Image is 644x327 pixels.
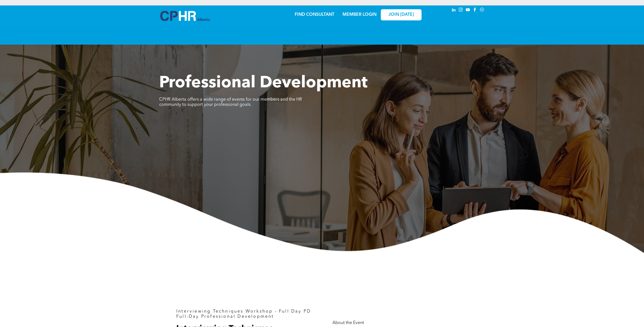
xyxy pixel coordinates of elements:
[458,7,464,14] a: instagram
[451,7,457,14] a: linkedin
[343,13,376,17] a: MEMBER LOGIN
[176,309,311,314] span: Interviewing Techniques Workshop - Full Day PD
[472,7,478,14] a: facebook
[295,13,334,17] a: FIND CONSULTANT
[479,7,485,14] a: Social network
[159,75,367,91] span: Professional Development
[388,12,414,17] span: JOIN [DATE]
[176,314,274,319] span: Full-Day Professional Development
[160,11,210,21] img: A blue and white logo for cp alberta
[159,97,302,107] span: CPHR Alberta offers a wide range of events for our members and the HR community to support your p...
[465,7,471,14] a: youtube
[381,9,422,20] a: JOIN [DATE]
